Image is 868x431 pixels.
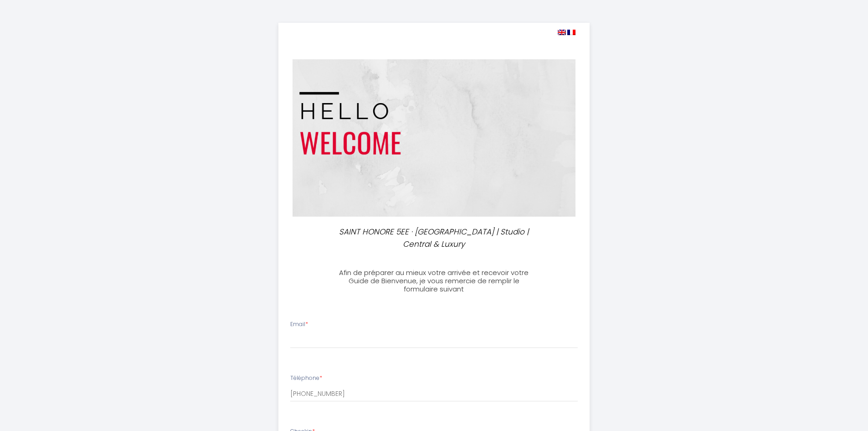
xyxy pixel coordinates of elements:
[337,226,532,250] p: SAINT HONORE 5EE · [GEOGRAPHIC_DATA] | Studio | Central & Luxury
[290,374,322,383] label: Téléphone
[567,30,575,35] img: fr.png
[558,30,566,35] img: en.png
[333,269,535,293] h3: Afin de préparer au mieux votre arrivée et recevoir votre Guide de Bienvenue, je vous remercie de...
[290,320,308,329] label: Email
